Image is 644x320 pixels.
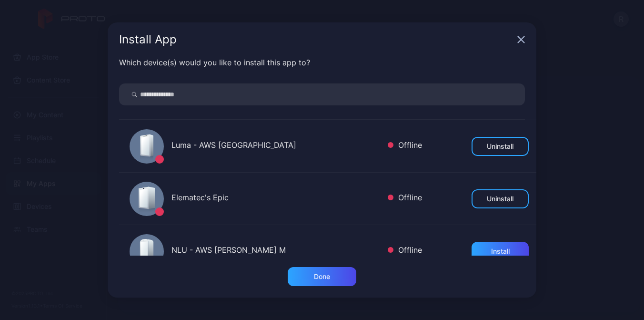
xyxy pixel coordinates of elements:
[472,137,529,156] button: Uninstall
[472,189,529,208] button: Uninstall
[119,34,513,45] div: Install App
[487,143,513,150] div: Uninstall
[171,192,380,206] div: Elematec's Epic
[487,195,513,203] div: Uninstall
[288,267,356,286] button: Done
[388,244,422,258] div: Offline
[119,57,525,68] div: Which device(s) would you like to install this app to?
[314,273,330,280] div: Done
[388,192,422,206] div: Offline
[388,139,422,153] div: Offline
[472,242,529,261] button: Install
[171,244,380,258] div: NLU - AWS [PERSON_NAME] M
[171,139,380,153] div: Luma - AWS [GEOGRAPHIC_DATA]
[491,248,510,255] div: Install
